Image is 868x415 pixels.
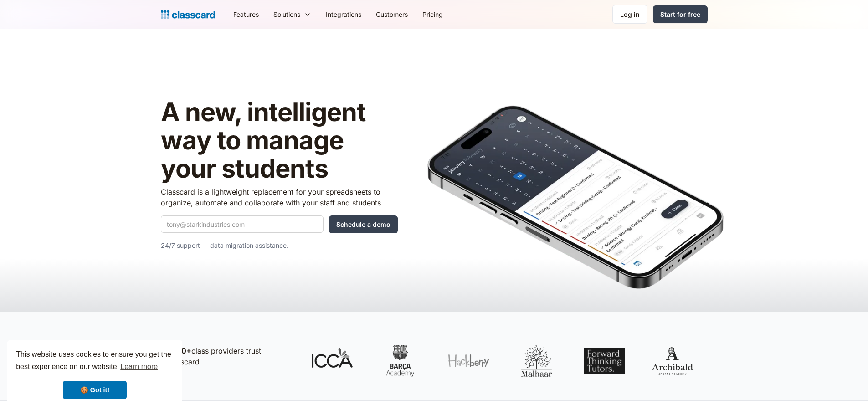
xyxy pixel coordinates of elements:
a: Logo [161,8,215,21]
div: Solutions [273,10,300,19]
div: Log in [620,10,640,19]
a: dismiss cookie message [63,381,127,399]
a: Start for free [653,5,708,23]
a: Integrations [318,4,369,25]
span: This website uses cookies to ensure you get the best experience on our website. [16,349,174,374]
div: Start for free [660,10,700,19]
form: Quick Demo Form [161,215,398,233]
a: learn more about cookies [119,360,159,374]
div: Solutions [266,4,318,25]
p: Classcard is a lightweight replacement for your spreadsheets to organize, automate and collaborat... [161,186,398,208]
a: Customers [369,4,415,25]
a: Log in [612,5,647,24]
a: Pricing [415,4,450,25]
a: Features [226,4,266,25]
input: tony@starkindustries.com [161,215,324,233]
p: 24/7 support — data migration assistance. [161,240,398,251]
input: Schedule a demo [329,215,398,233]
div: cookieconsent [7,340,182,408]
h1: A new, intelligent way to manage your students [161,98,398,183]
p: class providers trust Classcard [165,345,293,367]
